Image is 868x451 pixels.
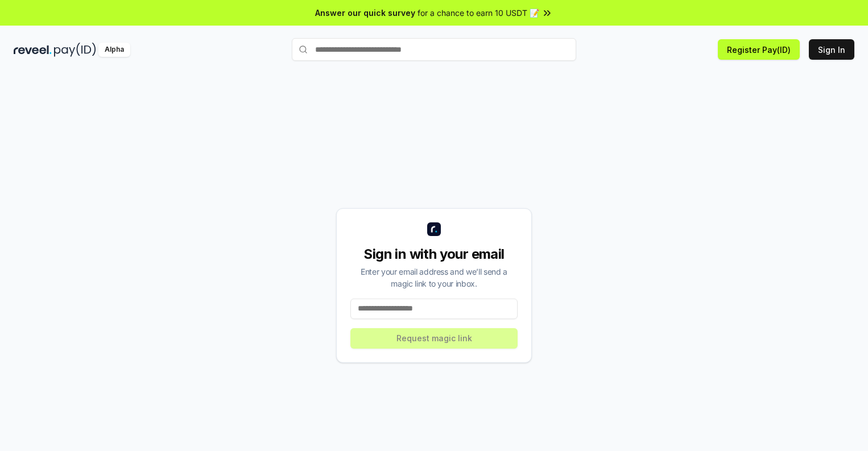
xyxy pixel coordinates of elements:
button: Register Pay(ID) [718,39,800,60]
div: Sign in with your email [350,245,518,263]
span: Answer our quick survey [315,7,415,19]
img: pay_id [54,43,96,57]
button: Sign In [809,39,854,60]
img: reveel_dark [14,43,52,57]
div: Enter your email address and we’ll send a magic link to your inbox. [350,266,518,289]
div: Alpha [98,43,130,57]
img: logo_small [427,222,441,236]
span: for a chance to earn 10 USDT 📝 [418,7,539,19]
